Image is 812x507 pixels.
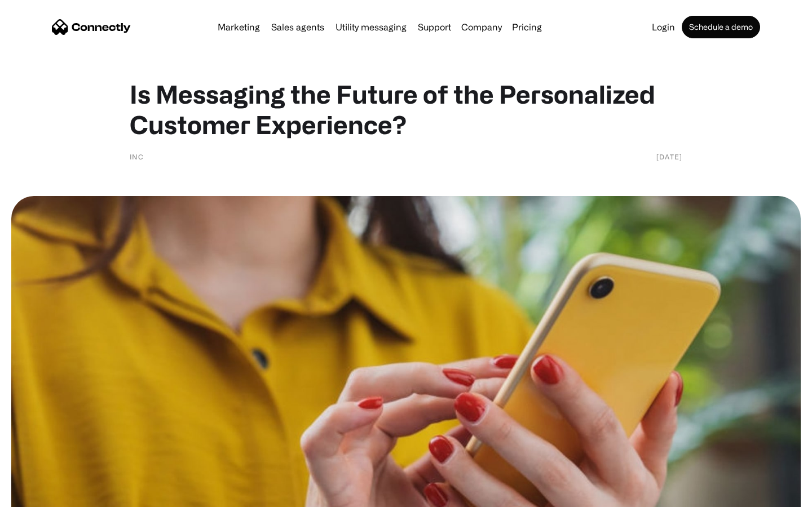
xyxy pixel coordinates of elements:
[23,487,68,503] ul: Language list
[130,151,144,162] div: Inc
[267,23,329,32] a: Sales agents
[413,23,456,32] a: Support
[130,79,682,140] h1: Is Messaging the Future of the Personalized Customer Experience?
[647,23,679,32] a: Login
[682,16,760,38] a: Schedule a demo
[213,23,264,32] a: Marketing
[507,23,546,32] a: Pricing
[331,23,411,32] a: Utility messaging
[11,487,68,503] aside: Language selected: English
[461,19,502,35] div: Company
[656,151,682,162] div: [DATE]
